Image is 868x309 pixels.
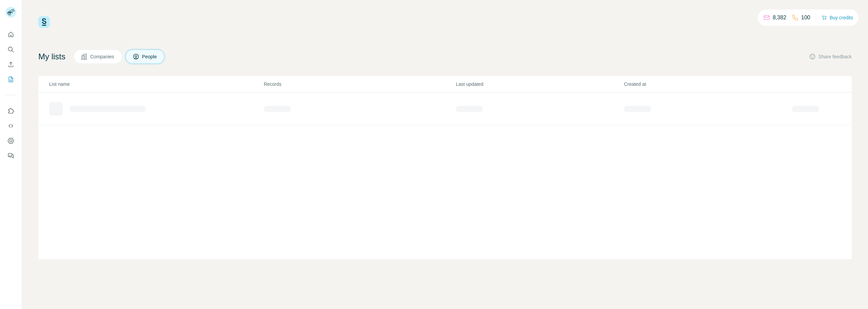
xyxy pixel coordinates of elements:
[5,43,16,56] button: Search
[624,81,791,88] p: Created at
[5,73,16,85] button: My lists
[5,150,16,162] button: Feedback
[38,51,65,62] h4: My lists
[5,105,16,117] button: Use Surfe on LinkedIn
[5,135,16,147] button: Dashboard
[5,120,16,132] button: Use Surfe API
[264,81,455,88] p: Records
[456,81,623,88] p: Last updated
[822,13,853,22] button: Buy credits
[773,14,786,22] p: 8,382
[49,81,263,88] p: List name
[801,14,810,22] p: 100
[38,16,50,28] img: Surfe Logo
[5,58,16,71] button: Enrich CSV
[809,53,852,60] button: Share feedback
[142,53,158,60] span: People
[90,53,115,60] span: Companies
[5,28,16,41] button: Quick start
